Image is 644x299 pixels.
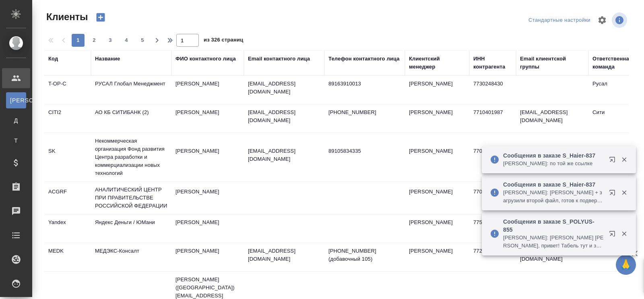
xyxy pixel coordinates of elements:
[503,234,604,250] p: [PERSON_NAME]: [PERSON_NAME] [PERSON_NAME], привет! Табель тут и загрузила в финансовые документы...
[469,243,516,271] td: 7723529656
[88,34,101,47] button: 2
[469,104,516,133] td: 7710401987
[473,55,512,71] div: ИНН контрагента
[503,189,604,205] p: [PERSON_NAME]: [PERSON_NAME] + загрузили второй файл, готов к подверстке
[405,76,469,104] td: [PERSON_NAME]
[120,34,133,47] button: 4
[503,152,604,160] p: Сообщения в заказе S_Haier-837
[171,243,244,271] td: [PERSON_NAME]
[604,185,623,204] button: Открыть в новой вкладке
[248,55,310,63] div: Email контактного лица
[612,12,629,28] span: Посмотреть информацию
[469,184,516,212] td: 7708244720
[503,181,604,189] p: Сообщения в заказе S_Haier-837
[91,76,171,104] td: РУСАЛ Глобал Менеджмент
[104,34,117,47] button: 3
[503,218,604,234] p: Сообщения в заказе S_POLYUS-855
[6,112,26,129] a: Д
[604,152,623,171] button: Открыть в новой вкладке
[405,104,469,133] td: [PERSON_NAME]
[44,10,88,23] span: Клиенты
[6,133,26,149] a: Т
[328,80,401,88] p: 89163910013
[405,184,469,212] td: [PERSON_NAME]
[6,92,26,108] a: [PERSON_NAME]
[91,243,171,271] td: МЕДЭКС-Консалт
[328,108,401,116] p: [PHONE_NUMBER]
[592,10,612,30] span: Настроить таблицу
[171,104,244,133] td: [PERSON_NAME]
[44,243,91,271] td: MEDK
[248,108,320,125] p: [EMAIL_ADDRESS][DOMAIN_NAME]
[10,96,22,104] span: [PERSON_NAME]
[248,80,320,96] p: [EMAIL_ADDRESS][DOMAIN_NAME]
[469,143,516,171] td: 7701058410
[604,226,623,245] button: Открыть в новой вкладке
[95,55,120,63] div: Название
[328,55,400,63] div: Телефон контактного лица
[248,147,320,163] p: [EMAIL_ADDRESS][DOMAIN_NAME]
[328,147,401,155] p: 89105834335
[405,243,469,271] td: [PERSON_NAME]
[88,36,101,44] span: 2
[136,36,149,44] span: 5
[526,14,592,27] div: split button
[91,133,171,181] td: Некоммерческая организация Фонд развития Центра разработки и коммерциализации новых технологий
[44,104,91,133] td: CITI2
[171,214,244,243] td: [PERSON_NAME]
[616,156,632,163] button: Закрыть
[44,214,91,243] td: Yandex
[136,34,149,47] button: 5
[91,10,110,24] button: Создать
[171,76,244,104] td: [PERSON_NAME]
[469,76,516,104] td: 7730248430
[616,189,632,196] button: Закрыть
[91,214,171,243] td: Яндекс Деньги / ЮМани
[44,143,91,171] td: SK
[91,104,171,133] td: АО КБ СИТИБАНК (2)
[248,247,320,263] p: [EMAIL_ADDRESS][DOMAIN_NAME]
[409,55,465,71] div: Клиентский менеджер
[516,104,588,133] td: [EMAIL_ADDRESS][DOMAIN_NAME]
[520,55,584,71] div: Email клиентской группы
[328,247,401,263] p: [PHONE_NUMBER] (добавочный 105)
[104,36,117,44] span: 3
[10,116,22,125] span: Д
[204,35,243,47] span: из 326 страниц
[175,55,236,63] div: ФИО контактного лица
[469,214,516,243] td: 7750005725
[48,55,58,63] div: Код
[44,76,91,104] td: T-OP-C
[120,36,133,44] span: 4
[405,143,469,171] td: [PERSON_NAME]
[171,143,244,171] td: [PERSON_NAME]
[405,214,469,243] td: [PERSON_NAME]
[503,160,604,168] p: [PERSON_NAME]: по той же ссылке
[44,184,91,212] td: ACGRF
[171,184,244,212] td: [PERSON_NAME]
[10,137,22,145] span: Т
[91,182,171,214] td: АНАЛИТИЧЕСКИЙ ЦЕНТР ПРИ ПРАВИТЕЛЬСТВЕ РОССИЙСКОЙ ФЕДЕРАЦИИ
[616,230,632,237] button: Закрыть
